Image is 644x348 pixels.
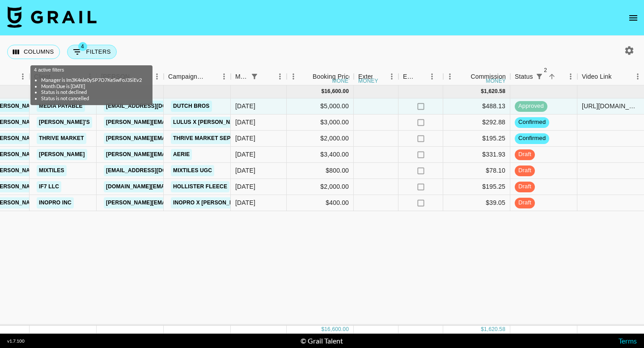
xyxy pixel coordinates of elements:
[332,78,352,84] div: money
[287,163,354,179] div: $800.00
[104,101,204,112] a: [EMAIL_ADDRESS][DOMAIN_NAME]
[287,179,354,195] div: $2,000.00
[612,70,624,83] button: Sort
[515,182,535,191] span: draft
[287,115,354,131] div: $3,000.00
[235,198,255,207] div: Sep '25
[171,101,212,112] a: Dutch Bros
[624,9,642,27] button: open drawer
[385,70,398,83] button: Menu
[37,101,85,112] a: Media Payable
[403,68,415,85] div: Expenses: Remove Commission?
[235,150,255,159] div: Sep '25
[231,68,287,85] div: Month Due
[287,147,354,163] div: $3,400.00
[273,70,287,83] button: Menu
[398,68,443,85] div: Expenses: Remove Commission?
[443,115,510,131] div: $292.88
[443,195,510,211] div: $39.05
[171,133,236,144] a: Thrive Market Sept
[205,70,217,83] button: Sort
[458,70,470,83] button: Sort
[104,117,296,128] a: [PERSON_NAME][EMAIL_ADDRESS][PERSON_NAME][DOMAIN_NAME]
[287,98,354,115] div: $5,000.00
[425,70,439,83] button: Menu
[235,182,255,191] div: Sep '25
[546,70,558,83] button: Sort
[443,179,510,195] div: $195.25
[415,70,428,83] button: Sort
[7,45,60,59] button: Select columns
[287,131,354,147] div: $2,000.00
[97,68,164,85] div: Booker
[235,102,255,110] div: Sep '25
[16,70,30,83] button: Menu
[481,326,484,333] div: $
[41,77,142,83] li: Manager is Im3K4nle0ySP7O7KeSwFoJ3SiEv2
[164,68,231,85] div: Campaign (Type)
[301,336,343,345] div: © Grail Talent
[443,70,457,83] button: Menu
[324,88,349,95] div: 16,600.00
[541,66,550,75] span: 2
[515,68,533,85] div: Status
[217,70,231,83] button: Menu
[37,133,86,144] a: Thrive Market
[582,68,612,85] div: Video Link
[34,67,149,102] div: 4 active filters
[248,70,261,83] div: 1 active filter
[171,117,311,128] a: Lulus x [PERSON_NAME] 2 TikToks per month
[515,102,547,110] span: approved
[321,326,324,333] div: $
[104,165,204,176] a: [EMAIL_ADDRESS][DOMAIN_NAME]
[171,197,297,208] a: Inopro x [PERSON_NAME] [PERSON_NAME]
[287,70,300,83] button: Menu
[373,70,385,83] button: Sort
[78,42,87,51] span: 4
[104,197,250,208] a: [PERSON_NAME][EMAIL_ADDRESS][DOMAIN_NAME]
[510,68,577,85] div: Status
[515,134,549,143] span: confirmed
[235,68,248,85] div: Month Due
[235,118,255,127] div: Sep '25
[619,336,637,345] a: Terms
[41,89,142,95] li: Status is not declined
[515,150,535,159] span: draft
[104,149,296,160] a: [PERSON_NAME][EMAIL_ADDRESS][PERSON_NAME][DOMAIN_NAME]
[37,165,67,176] a: Mixtiles
[486,78,506,84] div: money
[582,102,640,110] div: https://www.instagram.com/p/DOPI4xTkiWO/
[443,163,510,179] div: $78.10
[321,88,324,95] div: $
[37,117,92,128] a: [PERSON_NAME]'s
[533,70,546,83] button: Show filters
[515,118,549,127] span: confirmed
[171,149,192,160] a: Aerie
[484,326,505,333] div: 1,620.58
[104,133,296,144] a: [PERSON_NAME][EMAIL_ADDRESS][PERSON_NAME][DOMAIN_NAME]
[313,68,352,85] div: Booking Price
[41,95,142,102] li: Status is not cancelled
[484,88,505,95] div: 1,620.58
[515,166,535,175] span: draft
[168,68,205,85] div: Campaign (Type)
[248,70,261,83] button: Show filters
[67,45,117,59] button: Show filters
[515,199,535,207] span: draft
[324,326,349,333] div: 16,600.00
[443,147,510,163] div: $331.93
[533,70,546,83] div: 2 active filters
[443,131,510,147] div: $195.25
[261,70,273,83] button: Sort
[470,68,506,85] div: Commission
[358,78,378,84] div: money
[104,181,249,192] a: [DOMAIN_NAME][EMAIL_ADDRESS][DOMAIN_NAME]
[41,83,142,89] li: Month Due is [DATE]
[7,6,97,28] img: Grail Talent
[37,149,87,160] a: [PERSON_NAME]
[171,165,214,176] a: Mixtiles UGC
[7,338,25,344] div: v 1.7.100
[37,197,74,208] a: Inopro Inc
[235,134,255,143] div: Sep '25
[481,88,484,95] div: $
